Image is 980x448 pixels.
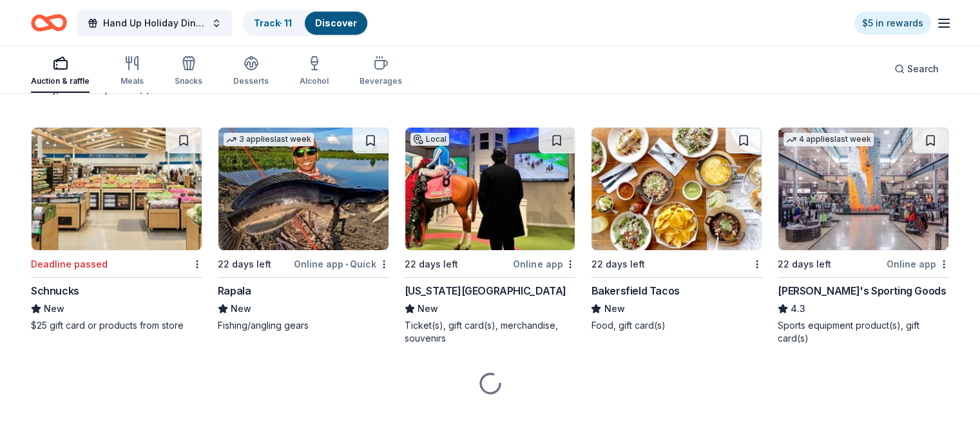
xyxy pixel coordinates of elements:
button: Auction & raffle [31,50,90,93]
img: Image for Schnucks [32,128,202,250]
button: Beverages [360,50,402,93]
div: Bakersfield Tacos [591,283,679,298]
div: Auction & raffle [31,76,90,86]
button: Alcohol [300,50,329,93]
span: Search [907,61,939,77]
div: 4 applies last week [783,133,874,146]
a: Image for Kentucky Derby MuseumLocal22 days leftOnline app[US_STATE][GEOGRAPHIC_DATA]NewTicket(s)... [405,127,576,345]
button: Meals [120,50,144,93]
button: Search [884,56,949,82]
div: Alcohol [300,76,329,86]
div: 3 applies last week [224,133,314,146]
span: Hand Up Holiday Dinner and Auction [103,15,206,31]
div: Desserts [233,76,269,86]
a: Image for SchnucksDeadline passedSchnucksNew$25 gift card or products from store [31,127,202,332]
div: Ticket(s), gift card(s), merchandise, souvenirs [405,319,576,345]
div: 22 days left [778,257,831,272]
div: Rapala [218,283,251,298]
span: 4.3 [791,301,805,317]
div: 22 days left [218,257,271,272]
img: Image for Kentucky Derby Museum [405,128,575,250]
div: Beverages [360,76,402,86]
div: Food, gift card(s) [591,319,762,332]
span: New [418,301,438,317]
div: Schnucks [31,283,79,298]
div: 22 days left [405,257,458,272]
div: [US_STATE][GEOGRAPHIC_DATA] [405,283,566,298]
button: Snacks [175,50,202,93]
a: Image for Dick's Sporting Goods4 applieslast week22 days leftOnline app[PERSON_NAME]'s Sporting G... [778,127,949,345]
button: Desserts [233,50,269,93]
span: New [44,301,64,317]
div: Online app Quick [294,256,389,272]
div: Meals [120,76,144,86]
div: Snacks [175,76,202,86]
img: Image for Rapala [218,128,389,250]
div: Local [410,133,449,146]
a: $5 in rewards [854,12,931,35]
div: Fishing/angling gears [218,319,389,332]
div: Sports equipment product(s), gift card(s) [778,319,949,345]
a: Image for Rapala3 applieslast week22 days leftOnline app•QuickRapalaNewFishing/angling gears [218,127,389,332]
div: $25 gift card or products from store [31,319,202,332]
a: Discover [315,17,357,28]
div: 22 days left [591,257,644,272]
img: Image for Dick's Sporting Goods [778,128,948,250]
span: • [345,259,348,269]
span: New [231,301,251,317]
button: Hand Up Holiday Dinner and Auction [77,10,232,36]
div: Online app [513,256,575,272]
div: Online app [887,256,949,272]
a: Home [31,8,67,38]
img: Image for Bakersfield Tacos [591,128,762,250]
div: [PERSON_NAME]'s Sporting Goods [778,283,946,298]
a: Track· 11 [254,17,292,28]
a: Image for Bakersfield Tacos22 days leftBakersfield TacosNewFood, gift card(s) [591,127,762,332]
div: Deadline passed [31,257,108,272]
span: New [604,301,624,317]
button: Track· 11Discover [242,10,369,36]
